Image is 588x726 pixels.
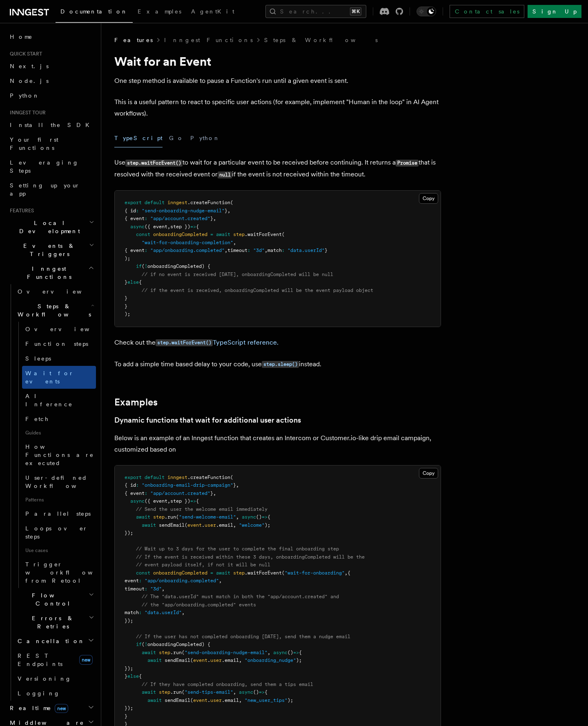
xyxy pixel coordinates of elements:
span: Patterns [22,493,96,506]
span: .email [216,522,233,528]
span: await [147,697,162,703]
span: AI Inference [25,393,73,408]
button: Realtimenew [7,701,96,715]
span: , [182,610,185,615]
span: , [227,208,230,214]
button: TypeScript [114,129,163,147]
span: new [79,655,93,665]
button: Flow Control [14,588,96,611]
span: Node.js [10,78,49,84]
a: Trigger workflows from Retool [22,557,96,588]
span: => [190,224,196,229]
span: } [125,713,127,719]
span: ( [142,263,145,269]
a: Documentation [56,2,133,23]
span: onboardingCompleted [153,232,207,237]
span: sendEmail [165,697,190,703]
span: default [145,474,165,480]
span: : [136,208,139,214]
span: Setting up your app [10,182,80,197]
a: Function steps [22,336,96,351]
span: . [202,522,205,528]
div: Inngest Functions [7,284,96,701]
span: user [205,522,216,528]
span: , [213,490,216,496]
span: inngest [167,200,187,205]
span: { [267,514,270,520]
span: // The "data.userId" must match in both the "app/account.created" and [142,594,339,599]
span: () [287,650,293,655]
span: "app/account.created" [150,490,210,496]
span: // if the event is received, onboardingCompleted will be the event payload object [142,287,373,293]
span: ( [142,641,145,647]
span: ( [230,200,233,205]
kbd: ⌘K [350,7,361,16]
span: "wait-for-onboarding-completion" [142,240,233,245]
span: , [219,578,222,583]
span: ( [190,697,193,703]
span: await [216,232,230,237]
span: { id [125,482,136,488]
span: export [125,474,142,480]
span: "send-welcome-email" [179,514,236,520]
span: "wait-for-onboarding" [285,570,345,576]
span: Next.js [10,63,49,69]
span: : [247,247,250,253]
span: => [259,689,265,695]
span: event [193,657,207,663]
p: Below is an example of an Inngest function that creates an Intercom or Customer.io-like drip emai... [114,432,441,455]
span: { [139,279,142,285]
span: ); [296,657,302,663]
span: await [142,522,156,528]
span: sendEmail [165,657,190,663]
span: onboardingCompleted) { [147,263,210,269]
button: Copy [419,468,438,479]
span: Loops over steps [25,525,88,540]
span: .waitForEvent [245,570,282,576]
button: Local Development [7,216,96,238]
span: Local Development [7,219,89,235]
a: Examples [114,396,158,408]
span: Examples [138,8,181,15]
span: // the "app/onboarding.completed" events [142,602,256,608]
span: , [233,522,236,528]
span: : [139,610,142,615]
p: To add a simple time based delay to your code, use instead. [114,359,441,370]
span: Home [10,33,33,41]
a: Setting up your app [7,178,96,201]
span: , [236,514,239,520]
a: step.waitForEvent()TypeScript reference. [156,339,278,346]
button: Steps & Workflows [14,299,96,322]
span: , [233,240,236,245]
span: Inngest Functions [7,265,88,281]
span: ({ event [145,498,167,504]
span: match [267,247,282,253]
button: Toggle dark mode [416,7,436,16]
span: : [145,490,147,496]
span: } [210,490,213,496]
span: .email [222,697,239,703]
a: AI Inference [22,389,96,412]
span: }); [125,666,133,671]
span: .createFunction [187,474,230,480]
span: } [233,482,236,488]
button: Search...⌘K [265,5,366,18]
p: Check out the [114,337,441,349]
span: "send-onboarding-nudge-email" [142,208,225,214]
a: How Functions are executed [22,439,96,470]
a: AgentKit [186,2,239,22]
span: "new_user_tips" [245,697,287,703]
span: // If the event is received within these 3 days, onboardingCompleted will be the [136,554,365,560]
span: Realtime [7,704,68,712]
a: Loops over steps [22,521,96,544]
span: Python [10,92,40,99]
button: Events & Triggers [7,238,96,261]
button: Python [190,129,220,147]
span: }); [125,618,133,624]
a: Parallel steps [22,506,96,521]
span: "welcome" [239,522,265,528]
span: } [210,216,213,221]
span: await [142,689,156,695]
span: Parallel steps [25,510,91,517]
span: { [265,689,267,695]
